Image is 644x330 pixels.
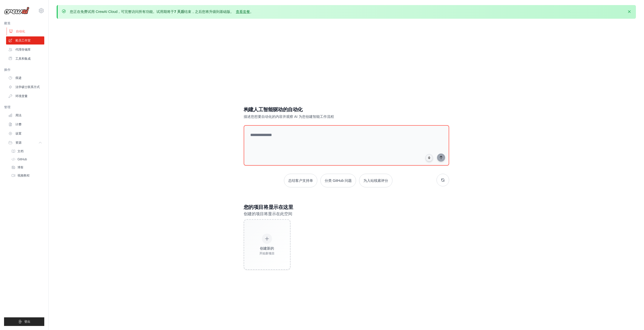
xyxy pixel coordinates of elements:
a: GitHub [9,156,44,163]
a: 法学硕士联系方式 [6,83,44,91]
font: 分类 GitHub 问题 [325,179,352,183]
a: 用法 [6,111,44,119]
a: 代理存储库 [6,46,44,54]
a: 查看套餐 [236,10,250,14]
font: 结束，之后您将升级到基础版。 [184,10,234,14]
font: 开始新项目 [259,252,275,255]
font: 文档 [17,149,24,153]
font: 船员工作室 [15,39,31,42]
a: 船员工作室 [6,36,44,45]
a: 设置 [6,129,44,138]
font: 总结客户支持单 [288,179,313,183]
a: 工具和集成 [6,55,44,63]
font: 视频教程 [17,174,30,177]
font: 您的项目将显示在这里 [244,204,293,210]
font: 描述您想要自动化的内容并观察 AI 为您创建智能工作流程 [244,115,334,119]
a: 视频教程 [9,172,44,179]
a: 痕迹 [6,74,44,82]
font: 自动化 [16,30,25,33]
button: 分类 GitHub 问题 [320,174,356,187]
font: 博客 [17,166,24,169]
a: 博客 [9,164,44,171]
button: 登出 [4,317,44,326]
font: 环境变量 [15,94,28,98]
font: 登出 [24,320,30,323]
a: 自动化 [7,27,45,35]
button: 资源 [6,139,44,147]
font: 构建人工智能驱动的自动化 [244,107,303,112]
font: 工具和集成 [15,57,31,60]
font: 法学硕士联系方式 [15,85,40,89]
font: GitHub [17,158,27,161]
font: 为入站线索评分 [363,179,388,183]
font: 建造 [4,21,10,25]
button: 点击说出您的自动化想法 [425,154,433,162]
font: 您正在免费试用 CrewAI Cloud，可完整访问所有功能。试用期将于 [70,10,174,14]
font: 7 天后 [174,10,184,14]
font: 操作 [4,68,10,72]
font: 计费 [15,123,22,126]
font: 资源 [15,141,22,144]
button: 获取新建议 [437,174,449,186]
font: 用法 [15,114,22,117]
font: 。 [250,10,254,14]
a: 环境变量 [6,92,44,100]
font: 管理 [4,105,10,109]
img: 标识 [4,7,29,14]
font: 创建新的 [260,246,274,250]
button: 总结客户支持单 [284,174,317,187]
font: 创建的项目将显示在此空间 [244,212,292,216]
a: 文档 [9,148,44,155]
button: 为入站线索评分 [359,174,392,187]
a: 计费 [6,120,44,128]
font: 代理存储库 [15,48,31,51]
font: 痕迹 [15,76,22,80]
font: 设置 [15,132,22,135]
